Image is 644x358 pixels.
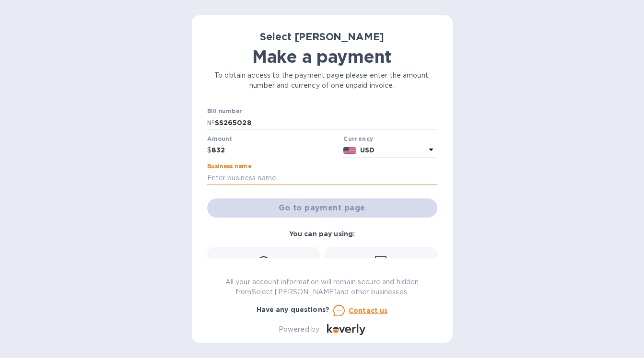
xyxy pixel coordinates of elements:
input: 0.00 [211,143,340,158]
p: № [207,118,215,128]
label: Business name [207,164,251,170]
u: Contact us [349,307,388,314]
label: Bill number [207,109,242,115]
b: Have any questions? [257,306,330,313]
p: All your account information will remain secure and hidden from Select [PERSON_NAME] and other bu... [207,277,437,297]
p: To obtain access to the payment page please enter the amount, number and currency of one unpaid i... [207,70,437,91]
h1: Make a payment [207,46,437,67]
b: Select [PERSON_NAME] [260,31,385,43]
img: USD [343,147,356,154]
p: Powered by [279,324,319,335]
input: Enter bill number [215,115,437,130]
input: Enter business name [207,171,437,185]
b: You can pay using: [289,230,355,238]
b: Currency [343,135,373,142]
p: $ [207,145,211,155]
label: Amount [207,136,232,142]
b: USD [360,146,375,154]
